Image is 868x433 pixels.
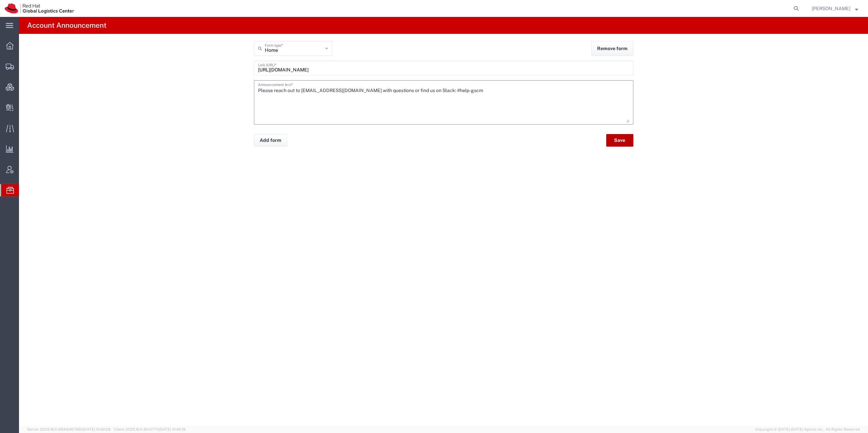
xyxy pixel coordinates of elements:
button: Remove form [591,41,633,56]
span: [DATE] 10:42:29 [83,427,111,431]
button: [PERSON_NAME] [811,4,859,13]
img: logo [5,3,74,14]
h4: Account Announcement [27,17,106,34]
span: [DATE] 10:40:19 [159,427,185,431]
span: Client: 2025.16.0-8fc0770 [114,427,185,431]
span: Server: 2025.16.0-9544af67660 [27,427,111,431]
span: Copyright © [DATE]-[DATE] Agistix Inc., All Rights Reserved [755,427,860,432]
button: Save [606,134,633,147]
button: Add form [254,134,287,147]
span: Eva Ruzickova [812,5,850,12]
